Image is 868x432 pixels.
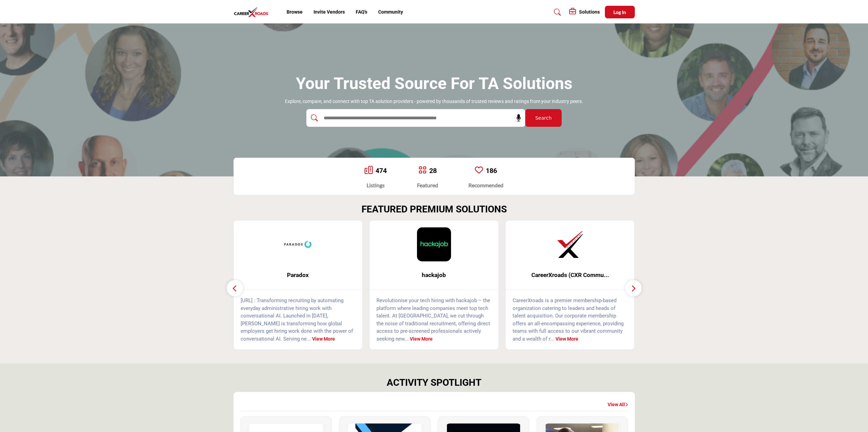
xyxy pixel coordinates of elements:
button: Log In [605,6,635,18]
a: Paradox [234,266,363,284]
a: View More [410,336,433,342]
a: Invite Vendors [314,9,345,15]
a: 28 [429,167,437,175]
a: View More [312,336,335,342]
a: Go to Featured [418,166,427,175]
span: ... [404,336,408,342]
span: hackajob [380,271,488,279]
p: Explore, compare, and connect with top TA solution providers - powered by thousands of trusted re... [285,98,583,105]
b: Paradox [244,266,352,284]
span: CareerXroads (CXR Commu... [516,271,624,279]
a: CareerXroads (CXR Commu... [506,266,634,284]
span: Log In [613,9,626,15]
div: Recommended [468,181,503,189]
img: Paradox [281,227,315,261]
h5: Solutions [579,9,600,15]
button: Search [525,109,562,127]
a: View More [556,336,578,342]
p: Revolutionise your tech hiring with hackajob – the platform where leading companies meet top tech... [376,297,492,343]
div: Featured [417,181,438,189]
a: Search [547,7,565,18]
span: Paradox [244,271,352,279]
b: CareerXroads (CXR Community) [516,266,624,284]
a: Browse [287,9,303,15]
a: View All [608,401,628,408]
h1: Your Trusted Source for TA Solutions [296,73,573,94]
span: Search [535,115,551,122]
span: ... [550,336,554,342]
a: hackajob [370,266,498,284]
span: ... [307,336,311,342]
img: hackajob [417,227,451,261]
div: Solutions [569,8,600,16]
div: Listings [365,181,387,189]
img: Site Logo [234,6,272,18]
h2: FEATURED PREMIUM SOLUTIONS [361,204,507,215]
a: Community [378,9,403,15]
b: hackajob [380,266,488,284]
a: 186 [486,167,497,175]
p: CareerXroads is a premier membership-based organization catering to leaders and heads of talent a... [513,297,628,343]
a: FAQ's [356,9,367,15]
img: CareerXroads (CXR Community) [553,227,587,261]
h2: ACTIVITY SPOTLIGHT [387,377,481,388]
a: 474 [375,167,387,175]
p: [URL] : Transforming recruiting by automating everyday administrative hiring work with conversati... [241,297,356,343]
a: Go to Recommended [475,166,483,175]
